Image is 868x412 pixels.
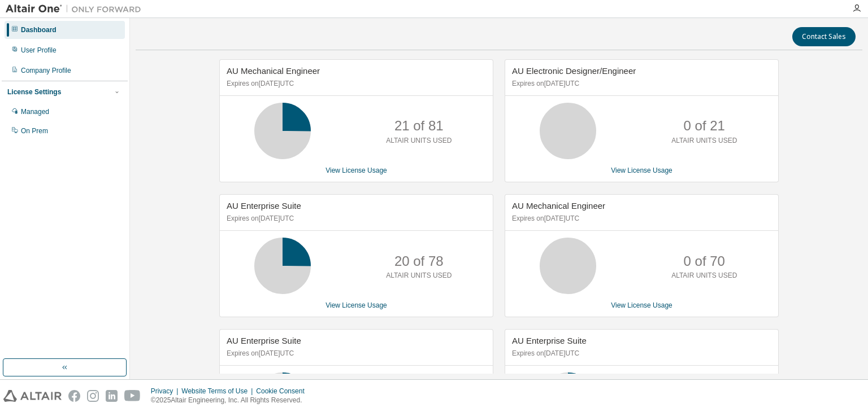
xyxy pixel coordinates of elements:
div: Dashboard [21,25,57,34]
a: View License Usage [611,301,672,309]
p: Expires on [DATE] UTC [512,349,769,358]
p: Expires on [DATE] UTC [512,79,769,89]
div: User Profile [21,46,57,55]
p: ALTAIR UNITS USED [671,136,737,146]
img: Altair One [6,3,147,15]
p: ALTAIR UNITS USED [671,271,737,280]
span: AU Electronic Designer/Engineer [512,66,636,76]
img: youtube.svg [124,390,141,402]
p: © 2025 Altair Engineering, Inc. All Rights Reserved. [151,396,311,405]
span: AU Enterprise Suite [227,201,301,211]
img: linkedin.svg [106,390,118,402]
p: 21 of 81 [394,116,444,135]
a: View License Usage [611,166,672,174]
div: Managed [21,107,49,116]
span: AU Mechanical Engineer [512,201,605,211]
div: On Prem [21,126,48,135]
p: 0 of 70 [684,252,725,271]
div: Privacy [151,387,181,396]
p: 20 of 78 [394,252,444,271]
p: Expires on [DATE] UTC [227,349,483,358]
p: Expires on [DATE] UTC [227,214,483,223]
span: AU Enterprise Suite [512,336,587,345]
div: Cookie Consent [256,387,311,396]
img: altair_logo.svg [3,390,62,402]
a: View License Usage [325,301,387,309]
p: ALTAIR UNITS USED [386,136,452,146]
p: Expires on [DATE] UTC [227,79,483,89]
div: Website Terms of Use [181,387,256,396]
button: Contact Sales [792,27,856,46]
div: Company Profile [21,66,71,75]
img: instagram.svg [87,390,99,402]
p: 0 of 21 [684,116,725,135]
p: ALTAIR UNITS USED [386,271,452,280]
p: Expires on [DATE] UTC [512,214,769,223]
img: facebook.svg [68,390,80,402]
span: AU Enterprise Suite [227,336,301,345]
span: AU Mechanical Engineer [227,66,320,76]
a: View License Usage [325,166,387,174]
div: License Settings [7,87,61,97]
